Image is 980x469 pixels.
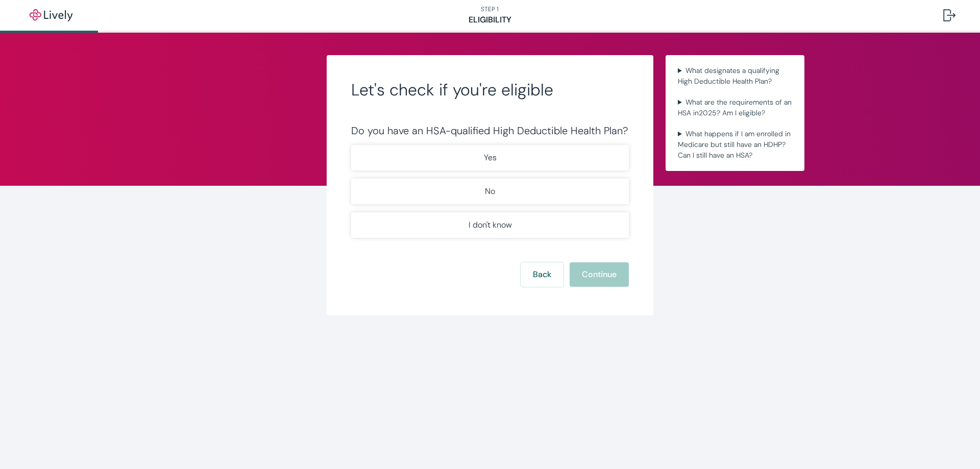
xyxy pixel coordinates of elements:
img: Lively [22,9,80,21]
p: I don't know [469,219,512,231]
button: Yes [351,145,629,170]
h2: Let's check if you're eligible [351,80,629,100]
button: I don't know [351,212,629,238]
summary: What are the requirements of an HSA in2025? Am I eligible? [674,95,796,120]
div: Do you have an HSA-qualified High Deductible Health Plan? [351,125,629,137]
button: Back [521,262,563,287]
p: No [485,185,495,198]
summary: What happens if I am enrolled in Medicare but still have an HDHP? Can I still have an HSA? [674,127,796,163]
button: Log out [935,3,964,28]
summary: What designates a qualifying High Deductible Health Plan? [674,63,796,89]
button: No [351,179,629,204]
p: Yes [484,152,497,164]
